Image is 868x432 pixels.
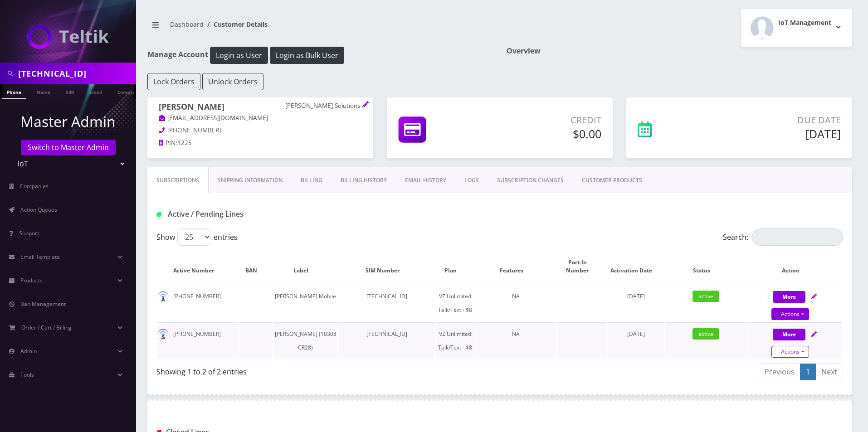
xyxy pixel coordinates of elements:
button: Login as User [210,47,268,64]
span: Tools [20,371,34,379]
a: Dashboard [170,20,204,29]
td: [PHONE_NUMBER] [157,322,239,359]
img: Active / Pending Lines [156,212,161,217]
td: [TECHNICAL_ID] [339,322,435,359]
span: Products [20,277,43,284]
h1: Active / Pending Lines [156,210,376,218]
img: default.png [157,329,169,340]
th: Plan: activate to sort column ascending [436,249,475,284]
th: Action: activate to sort column ascending [747,249,842,284]
img: default.png [157,291,169,302]
span: Admin [20,347,37,355]
span: Email Template [20,253,60,261]
img: IoT [27,24,109,49]
th: Active Number: activate to sort column ascending [157,249,239,284]
td: [PERSON_NAME] (10308 CR28) [273,322,338,359]
a: Email [85,84,107,98]
a: 1 [800,364,816,380]
a: Billing History [332,167,396,194]
span: Action Queues [20,206,57,214]
span: 1225 [177,139,192,147]
button: Lock Orders [147,73,200,90]
th: SIM Number: activate to sort column ascending [339,249,435,284]
select: Showentries [177,228,211,246]
span: Order / Cart / Billing [21,324,72,331]
a: LOGS [455,167,488,194]
td: NA [475,322,556,359]
button: More [773,329,805,340]
span: Companies [20,182,49,190]
button: Unlock Orders [202,73,263,90]
button: More [773,291,805,303]
a: Previous [759,364,800,380]
h5: $0.00 [488,127,601,141]
td: NA [475,285,556,321]
a: Login as Bulk User [270,49,344,59]
td: [PHONE_NUMBER] [157,285,239,321]
label: Show entries [156,228,238,246]
a: Actions [771,346,809,358]
nav: breadcrumb [147,15,493,41]
div: Showing 1 to 2 of 2 entries [156,363,493,377]
a: [EMAIL_ADDRESS][DOMAIN_NAME] [159,114,268,123]
input: Search in Company [18,65,134,82]
a: Switch to Master Admin [21,140,116,155]
h1: Manage Account [147,47,493,64]
a: SUBSCRIPTION CHANGES [488,167,573,194]
td: VZ Unlimited Talk/Text - $8 [436,322,475,359]
a: Actions [771,308,809,320]
p: Due Date [710,113,841,127]
a: Name [32,84,55,98]
a: Next [815,364,843,380]
th: Port-In Number: activate to sort column ascending [557,249,607,284]
span: [DATE] [627,292,645,300]
td: [TECHNICAL_ID] [339,285,435,321]
p: [PERSON_NAME] Solutions [285,102,362,110]
a: CUSTOMER PRODUCTS [573,167,651,194]
th: Label: activate to sort column ascending [273,249,338,284]
a: Phone [2,84,26,99]
span: Ban Management [20,300,66,308]
th: Status: activate to sort column ascending [665,249,746,284]
th: Activation Date: activate to sort column ascending [608,249,664,284]
label: Search: [723,228,843,246]
a: EMAIL HISTORY [396,167,455,194]
th: BAN: activate to sort column ascending [239,249,272,284]
button: IoT Management [741,9,852,47]
td: VZ Unlimited Talk/Text - $8 [436,285,475,321]
a: Login as User [208,49,270,59]
span: active [692,328,719,340]
td: [PERSON_NAME] Mobile [273,285,338,321]
a: Subscriptions [147,167,209,194]
a: Billing [292,167,332,194]
li: Customer Details [204,19,268,29]
input: Search: [752,228,843,246]
a: Shipping Information [209,167,292,194]
a: SIM [61,84,78,98]
h2: IoT Management [778,19,831,27]
span: Support [19,229,39,237]
span: active [692,291,719,302]
button: Login as Bulk User [270,47,344,64]
span: [DATE] [627,330,645,338]
a: Company [113,84,143,98]
h1: [PERSON_NAME] [159,102,362,113]
p: Credit [488,113,601,127]
a: PIN: [159,139,177,148]
th: Features: activate to sort column ascending [475,249,556,284]
span: [PHONE_NUMBER] [167,126,221,134]
h5: [DATE] [710,127,841,141]
h1: Overview [507,47,852,55]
